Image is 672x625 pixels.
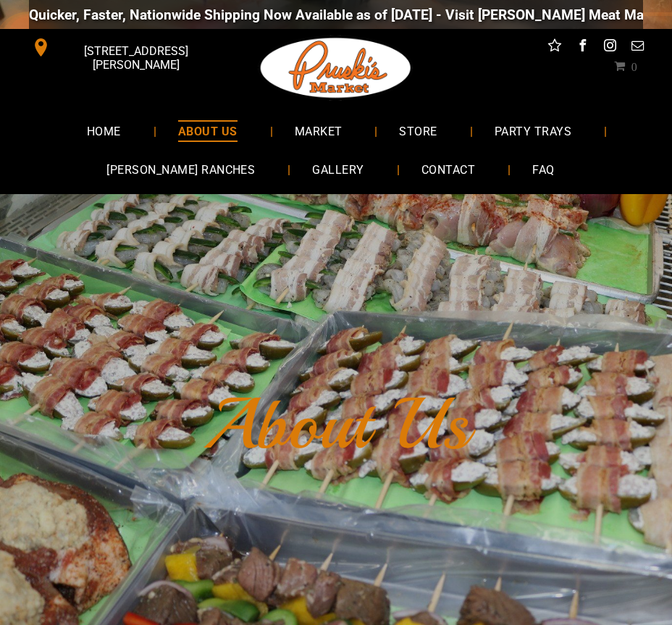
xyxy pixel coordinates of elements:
[290,151,385,189] a: GALLERY
[511,151,576,189] a: FAQ
[628,36,647,59] a: email
[631,60,637,72] span: 0
[85,151,277,189] a: [PERSON_NAME] RANCHES
[377,112,458,150] a: STORE
[156,112,259,150] a: ABOUT US
[54,37,220,79] span: [STREET_ADDRESS][PERSON_NAME]
[473,112,593,150] a: PARTY TRAYS
[258,29,414,107] img: Pruski-s+Market+HQ+Logo2-1920w.png
[400,151,497,189] a: CONTACT
[600,36,619,59] a: instagram
[22,36,222,59] a: [STREET_ADDRESS][PERSON_NAME]
[545,36,564,59] a: Social network
[203,379,469,469] font: About Us
[65,112,143,150] a: HOME
[273,112,364,150] a: MARKET
[573,36,592,59] a: facebook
